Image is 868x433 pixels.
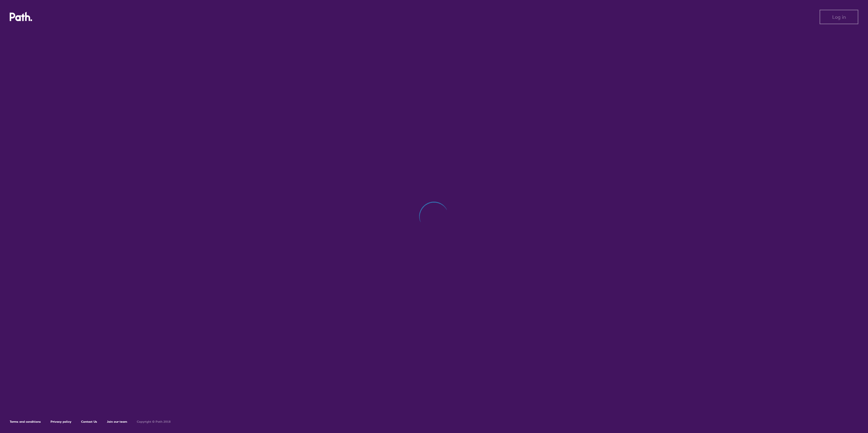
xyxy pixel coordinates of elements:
[820,10,858,24] button: Log in
[81,420,97,424] a: Contact Us
[137,420,171,424] h6: Copyright © Path 2018
[10,420,41,424] a: Terms and conditions
[832,14,846,20] span: Log in
[51,420,71,424] a: Privacy policy
[107,420,127,424] a: Join our team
